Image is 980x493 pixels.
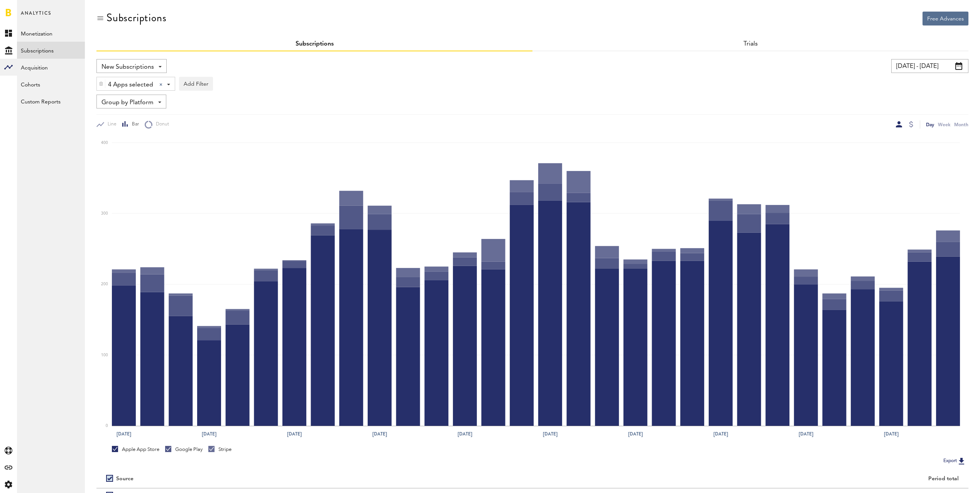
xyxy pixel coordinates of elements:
div: Period total [542,476,959,482]
text: 400 [101,141,108,145]
span: Line [104,121,117,128]
span: New Subscriptions [101,61,154,74]
a: Subscriptions [296,41,334,47]
text: [DATE] [458,430,472,437]
text: [DATE] [713,430,728,437]
div: Apple App Store [112,446,159,453]
span: Bar [128,121,139,128]
a: Monetization [17,25,85,42]
a: Subscriptions [17,42,85,59]
img: Export [957,456,966,466]
a: Acquisition [17,59,85,76]
text: [DATE] [372,430,387,437]
text: [DATE] [202,430,216,437]
text: [DATE] [543,430,558,437]
div: Month [954,120,968,129]
a: Cohorts [17,76,85,93]
text: [DATE] [287,430,302,437]
text: [DATE] [628,430,643,437]
a: Trials [743,41,758,47]
span: Analytics [21,8,51,25]
button: Add Filter [179,77,213,91]
div: Day [926,120,934,129]
text: 100 [101,353,108,357]
div: Source [116,476,133,482]
div: Clear [159,83,162,86]
span: Donut [152,121,169,128]
text: 0 [106,424,108,428]
button: Free Advances [923,12,968,25]
img: trash_awesome_blue.svg [99,81,103,86]
text: [DATE] [884,430,899,437]
div: Delete [97,77,105,90]
text: [DATE] [117,430,131,437]
div: Google Play [165,446,203,453]
div: Stripe [208,446,231,453]
text: 300 [101,212,108,215]
text: [DATE] [799,430,814,437]
span: 4 Apps selected [108,78,153,91]
a: Custom Reports [17,93,85,110]
span: Group by Platform [101,96,154,109]
text: 200 [101,283,108,286]
div: Week [938,120,950,129]
button: Export [941,456,968,466]
div: Subscriptions [106,12,166,24]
